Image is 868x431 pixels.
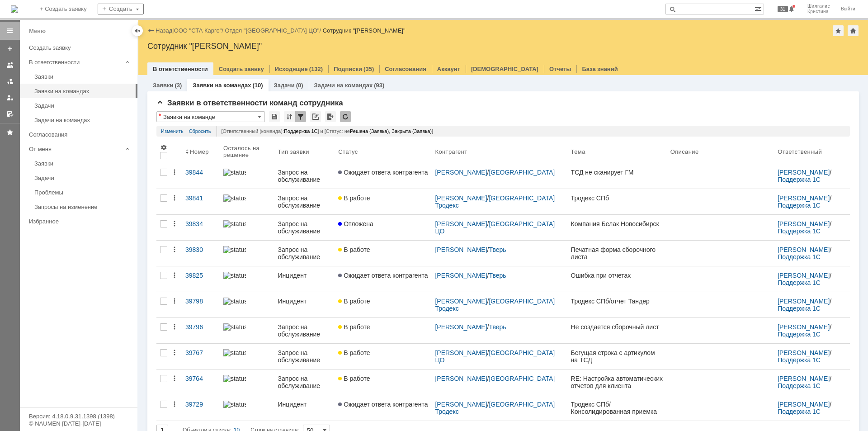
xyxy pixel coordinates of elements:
a: Мои согласования [3,107,17,121]
span: Решена (Заявка), Закрыта (Заявка) [350,128,432,134]
a: В работе [335,344,431,369]
div: Заявки [34,160,132,167]
div: Проблемы [34,189,132,196]
a: Бегущая строка с артикулом на ТСД [567,344,667,369]
div: / [778,401,846,415]
div: Избранное [29,218,122,225]
div: Тродекс СПб/отчет Тандер [571,298,663,305]
a: Печатная форма сборочного листа [567,241,667,266]
a: В работе [335,318,431,343]
a: statusbar-0 (1).png [220,292,274,317]
a: [PERSON_NAME] [778,169,830,176]
a: Отдел "[GEOGRAPHIC_DATA] ЦО" [225,27,320,34]
a: Поддержка 1С [778,253,821,260]
span: Ожидает ответа контрагента [338,272,428,279]
a: Запрос на обслуживание [274,369,335,395]
div: Действия [171,323,178,331]
a: [GEOGRAPHIC_DATA] ЦО [435,220,557,235]
div: Статус [338,148,358,155]
a: [PERSON_NAME] [778,298,830,305]
th: Статус [335,140,431,163]
a: Поддержка 1С [778,356,821,364]
th: Осталось на решение [220,140,274,163]
a: Тверь [489,246,506,253]
a: [PERSON_NAME] [435,298,487,305]
div: / [778,220,846,235]
a: Запрос на обслуживание [274,189,335,214]
a: Изменить [161,126,184,137]
a: Запросы на изменение [31,200,136,214]
a: [PERSON_NAME] [435,220,487,227]
th: Номер [182,140,220,163]
th: Ответственный [774,140,850,163]
div: Тродекс СПб [571,194,663,202]
a: Запрос на обслуживание [274,344,335,369]
div: Инцидент [278,401,331,408]
a: [PERSON_NAME] [435,272,487,279]
div: Сотрудник "[PERSON_NAME]" [323,27,406,34]
a: [GEOGRAPHIC_DATA] [489,375,555,382]
a: 39767 [182,344,220,369]
div: Контрагент [435,148,467,155]
a: Назад [156,27,172,34]
a: [GEOGRAPHIC_DATA] Тродекс [435,401,557,415]
a: Поддержка 1С [778,176,821,183]
a: Инцидент [274,395,335,421]
a: Запрос на обслуживание [274,318,335,343]
a: Поддержка 1С [778,202,821,209]
a: Поддержка 1С [778,382,821,389]
a: [GEOGRAPHIC_DATA] Тродекс [435,298,557,312]
div: Запрос на обслуживание [278,194,331,209]
div: Запрос на обслуживание [278,349,331,364]
a: statusbar-40 (1).png [220,344,274,369]
a: Перейти на домашнюю страницу [11,5,18,13]
a: [PERSON_NAME] [435,169,487,176]
a: [PERSON_NAME] [435,349,487,356]
img: statusbar-0 (1).png [223,323,246,331]
a: Ожидает ответа контрагента [335,266,431,292]
a: 39825 [182,266,220,292]
a: В работе [335,189,431,214]
div: Тродекс СПб/Консолидированная приемка Тандер [571,401,663,415]
div: 39825 [185,272,216,279]
div: Действия [171,246,178,253]
div: Сотрудник "[PERSON_NAME]" [147,42,859,51]
div: (3) [175,82,182,89]
a: [PERSON_NAME] [778,246,830,253]
a: [PERSON_NAME] [778,323,830,331]
a: В работе [335,241,431,266]
a: Аккаунт [437,66,460,72]
div: Действия [171,298,178,305]
a: 39729 [182,395,220,421]
div: В ответственности [29,59,122,66]
div: / [435,375,563,382]
div: ТСД не сканирует ГМ [571,169,663,176]
a: statusbar-0 (1).png [220,369,274,395]
a: Запрос на обслуживание [274,163,335,189]
img: statusbar-100 (1).png [223,220,246,227]
a: statusbar-100 (1).png [220,266,274,292]
div: Действия [171,401,178,408]
div: Запросы на изменение [34,204,132,210]
a: Ожидает ответа контрагента [335,163,431,189]
a: Мои заявки [3,90,17,105]
div: Действия [171,194,178,202]
th: Тип заявки [274,140,335,163]
a: statusbar-100 (1).png [220,215,274,240]
a: Компания Белак Новосибирск [567,215,667,240]
a: Поддержка 1С [778,279,821,286]
a: [PERSON_NAME] [435,194,487,202]
div: Заявки [34,73,132,80]
div: / [435,349,563,364]
a: Создать заявку [25,41,136,55]
div: 39841 [185,194,216,202]
a: Ошибка при отчетах [567,266,667,292]
a: [PERSON_NAME] [778,194,830,202]
span: Поддержка 1С [284,128,318,134]
img: statusbar-100 (1).png [223,169,246,176]
div: Настройки списка отличаются от сохраненных в виде [159,113,161,119]
div: Заявки на командах [34,88,132,95]
div: 39796 [185,323,216,331]
span: В работе [338,246,370,253]
div: / [778,194,846,209]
